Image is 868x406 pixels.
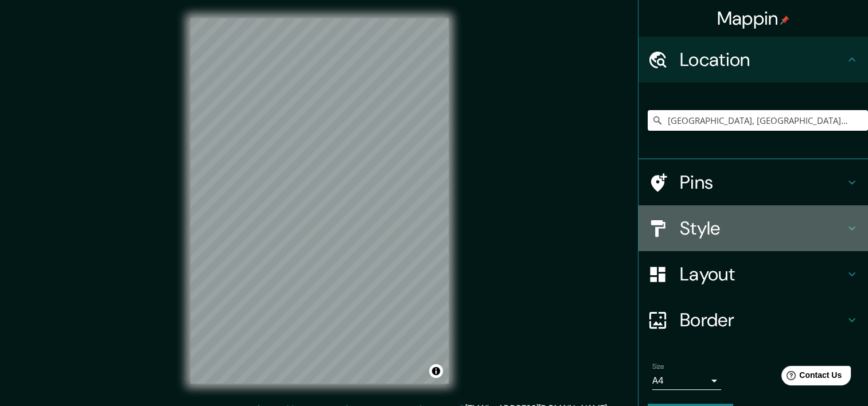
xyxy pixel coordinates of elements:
[680,217,845,240] h4: Style
[680,171,845,194] h4: Pins
[639,297,868,343] div: Border
[780,15,789,25] img: pin-icon.png
[652,362,664,372] label: Size
[648,110,868,131] input: Pick your city or area
[429,364,443,378] button: Toggle attribution
[639,251,868,297] div: Layout
[652,372,721,390] div: A4
[717,7,790,30] h4: Mappin
[766,361,855,393] iframe: Help widget launcher
[680,309,845,331] h4: Border
[680,48,845,71] h4: Location
[190,18,449,384] canvas: Map
[639,159,868,205] div: Pins
[680,263,845,286] h4: Layout
[639,37,868,83] div: Location
[639,205,868,251] div: Style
